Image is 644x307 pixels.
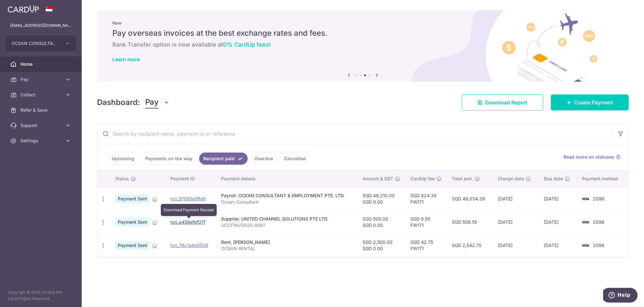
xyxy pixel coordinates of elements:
[593,196,604,201] span: 2096
[221,239,352,245] div: Rent. [PERSON_NAME]
[551,94,629,110] a: Create Payment
[250,153,277,165] a: Overdue
[221,222,352,228] p: UCCFINV0825-0061
[221,245,352,252] p: OCEAN RENTAL
[498,176,524,182] span: Charge date
[20,76,63,83] span: Pay
[221,192,352,199] div: Payroll. OCEAN CONSULTANT & EMPLOYMENT PTE. LTD.
[357,187,405,210] td: SGD 48,210.00 SGD 0.00
[141,153,197,165] a: Payments on the way
[145,96,159,109] span: Pay
[170,196,206,201] a: txn_57095e5ffd8
[544,176,563,182] span: Due date
[223,41,271,48] span: 0% CardUp fees!
[539,234,577,257] td: [DATE]
[493,210,539,234] td: [DATE]
[10,22,71,29] p: [EMAIL_ADDRESS][DOMAIN_NAME]
[405,234,447,257] td: SGD 42.75 FW171
[593,243,604,248] span: 2096
[447,210,493,234] td: SGD 508.55
[579,242,592,249] img: Bank Card
[170,243,208,248] a: txn_76c1a8e0539
[405,187,447,210] td: SGD 824.39 FW171
[6,36,76,51] button: OCEAN CONSULTANT EMPLOYMENT PTE. LTD.
[108,153,139,165] a: Upcoming
[115,241,150,250] span: Payment Sent
[20,92,63,98] span: Collect
[20,61,63,67] span: Home
[577,170,628,187] th: Payment method
[97,124,613,144] input: Search by recipient name, payment id or reference
[603,288,638,304] iframe: Opens a widget where you can find more information
[199,153,248,165] a: Recipient paid
[216,170,357,187] th: Payment details
[462,94,543,110] a: Download Report
[165,170,216,187] th: Payment ID
[20,122,63,129] span: Support
[447,234,493,257] td: SGD 2,542.75
[405,210,447,234] td: SGD 8.55 FW171
[280,153,310,165] a: Cancelled
[452,176,473,182] span: Total amt.
[485,99,528,106] span: Download Report
[112,56,140,63] a: Learn more
[363,176,393,182] span: Amount & GST
[112,28,613,38] h5: Pay overseas invoices at the best exchange rates and fees.
[115,218,150,227] span: Payment Sent
[564,154,621,160] a: Read more on statuses
[170,219,205,225] a: txn_a459efef07f
[112,20,613,26] p: New
[145,96,170,109] button: Pay
[112,41,613,49] h6: Bank Transfer option is now available at
[539,187,577,210] td: [DATE]
[579,195,592,203] img: Bank Card
[447,187,493,210] td: SGD 49,034.39
[97,10,629,82] img: International Invoice Banner
[593,219,604,225] span: 2096
[97,97,140,108] h4: Dashboard:
[20,138,63,144] span: Settings
[221,216,352,222] div: Supplier. UNITED CHANNEL SOLUTIONS PTE LTD
[493,187,539,210] td: [DATE]
[574,99,613,106] span: Create Payment
[357,234,405,257] td: SGD 2,500.00 SGD 0.00
[539,210,577,234] td: [DATE]
[115,176,129,182] span: Status
[115,194,150,203] span: Payment Sent
[493,234,539,257] td: [DATE]
[564,154,614,160] span: Read more on statuses
[579,218,592,226] img: Bank Card
[8,5,39,13] img: CardUp
[221,199,352,205] p: Ocean Consultant
[410,176,435,182] span: CardUp fee
[20,107,63,113] span: Refer & Save
[161,204,217,216] div: Download Payment Receipt
[357,210,405,234] td: SGD 500.00 SGD 0.00
[11,40,59,47] span: OCEAN CONSULTANT EMPLOYMENT PTE. LTD.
